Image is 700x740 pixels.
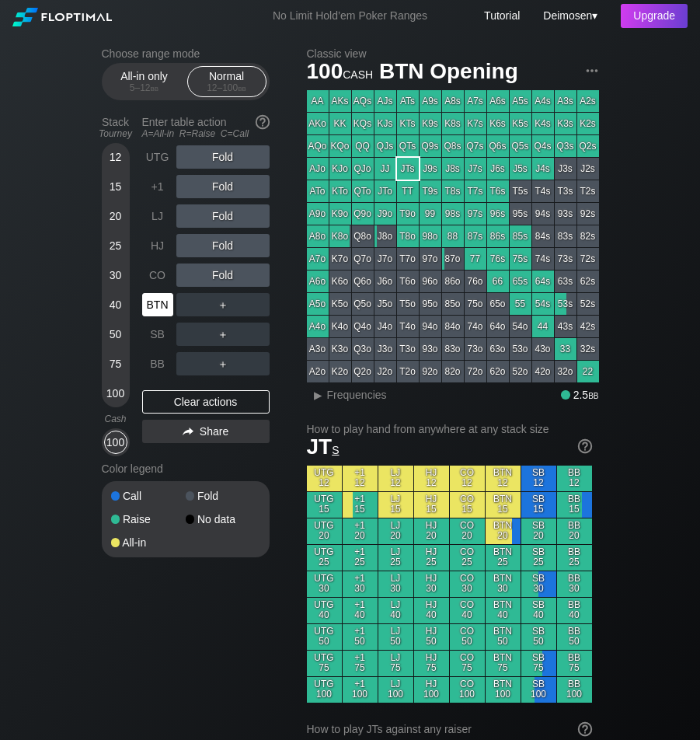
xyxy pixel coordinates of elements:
[577,158,599,180] div: J2s
[555,248,576,270] div: 73s
[307,492,342,518] div: UTG 15
[352,180,374,202] div: QTo
[420,271,441,292] div: 96o
[96,128,136,139] div: Tourney
[307,316,329,337] div: A4o
[142,293,173,316] div: BTN
[238,82,246,93] span: bb
[442,361,464,382] div: 82o
[397,338,419,360] div: T3o
[588,389,598,401] span: bb
[397,361,419,382] div: T2o
[555,90,576,112] div: A3s
[486,518,521,544] div: BTN 20
[397,271,419,292] div: T6o
[142,264,173,287] div: CO
[332,440,339,457] span: s
[307,571,342,597] div: UTG 30
[521,466,556,491] div: SB 12
[307,361,329,382] div: A2o
[557,518,592,544] div: BB 20
[521,651,556,676] div: SB 75
[555,113,576,134] div: K3s
[329,271,351,292] div: K6o
[142,390,270,414] div: Clear actions
[555,225,576,247] div: 83s
[465,90,486,112] div: A7s
[414,492,449,518] div: HJ 15
[420,248,441,270] div: 97o
[555,203,576,225] div: 93s
[104,234,127,257] div: 25
[450,571,485,597] div: CO 30
[442,248,464,270] div: 87o
[102,456,270,481] div: Color legend
[397,90,419,112] div: ATs
[510,90,531,112] div: A5s
[307,423,592,435] h2: How to play hand from anywhere at any stack size
[510,248,531,270] div: 75s
[420,90,441,112] div: A9s
[343,571,378,597] div: +1 30
[329,158,351,180] div: KJo
[329,316,351,337] div: K4o
[486,571,521,597] div: BTN 30
[487,293,509,315] div: 65o
[378,624,413,650] div: LJ 50
[307,338,329,360] div: A3o
[374,271,396,292] div: J6o
[352,135,374,157] div: QQ
[487,158,509,180] div: J6s
[307,135,329,157] div: AQo
[577,90,599,112] div: A2s
[521,571,556,597] div: SB 30
[532,316,554,337] div: 44
[254,113,271,131] img: help.32db89a4.svg
[465,338,486,360] div: 73o
[543,9,592,22] span: Deimosen
[487,225,509,247] div: 86s
[420,361,441,382] div: 92o
[104,145,127,169] div: 12
[442,113,464,134] div: K8s
[307,203,329,225] div: A9o
[577,316,599,337] div: 42s
[104,323,127,346] div: 50
[352,90,374,112] div: AQs
[329,361,351,382] div: K2o
[307,545,342,571] div: UTG 25
[109,67,180,96] div: All-in only
[308,386,329,404] div: ▸
[420,338,441,360] div: 93o
[557,492,592,518] div: BB 15
[352,203,374,225] div: Q9o
[307,158,329,180] div: AJo
[104,431,127,454] div: 100
[577,271,599,292] div: 62s
[557,466,592,491] div: BB 12
[329,248,351,270] div: K7o
[465,135,486,157] div: Q7s
[12,8,112,26] img: Floptimal logo
[352,225,374,247] div: Q8o
[327,389,387,401] span: Frequencies
[465,271,486,292] div: 76o
[576,438,594,455] img: help.32db89a4.svg
[343,65,373,82] span: cash
[450,466,485,491] div: CO 12
[577,135,599,157] div: Q2s
[465,180,486,202] div: T7s
[521,624,556,650] div: SB 50
[577,293,599,315] div: 52s
[343,624,378,650] div: +1 50
[510,113,531,134] div: K5s
[487,113,509,134] div: K6s
[111,490,186,501] div: Call
[142,352,173,375] div: BB
[352,271,374,292] div: Q6o
[307,598,342,623] div: UTG 40
[249,9,451,26] div: No Limit Hold’em Poker Ranges
[450,624,485,650] div: CO 50
[374,135,396,157] div: QJs
[142,204,173,228] div: LJ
